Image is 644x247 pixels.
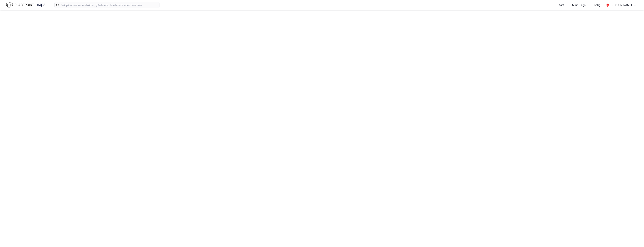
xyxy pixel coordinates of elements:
div: [PERSON_NAME] [611,3,632,7]
img: logo.f888ab2527a4732fd821a326f86c7f29.svg [6,2,45,8]
input: Søk på adresse, matrikkel, gårdeiere, leietakere eller personer [59,2,159,8]
div: Bolig [594,3,600,7]
iframe: Chat Widget [625,229,644,247]
div: Kart [559,3,564,7]
div: Mine Tags [572,3,586,7]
